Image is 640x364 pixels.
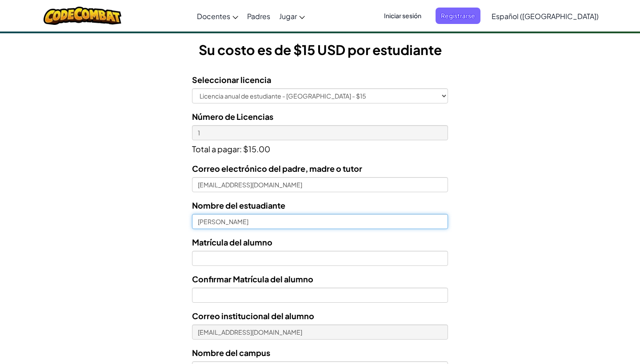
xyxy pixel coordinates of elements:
[192,309,314,322] label: Correo institucional del alumno
[436,8,480,24] button: Registrarse
[379,8,427,24] button: Iniciar sesión
[275,4,309,28] a: Jugar
[487,4,603,28] a: Español ([GEOGRAPHIC_DATA])
[44,7,121,25] img: CodeCombat logo
[192,199,285,212] label: Nombre del estuadiante
[192,236,272,249] label: Matrícula del alumno
[243,4,275,28] a: Padres
[192,346,270,359] label: Nombre del campus
[279,12,297,21] span: Jugar
[492,12,599,21] span: Español ([GEOGRAPHIC_DATA])
[197,12,230,21] span: Docentes
[192,273,313,285] label: Confirmar Matrícula del alumno
[192,4,243,28] a: Docentes
[192,162,362,175] label: Correo electrónico del padre, madre o tutor
[192,73,271,86] label: Seleccionar licencia
[192,110,273,123] label: Número de Licencias
[192,140,448,155] p: Total a pagar: $15.00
